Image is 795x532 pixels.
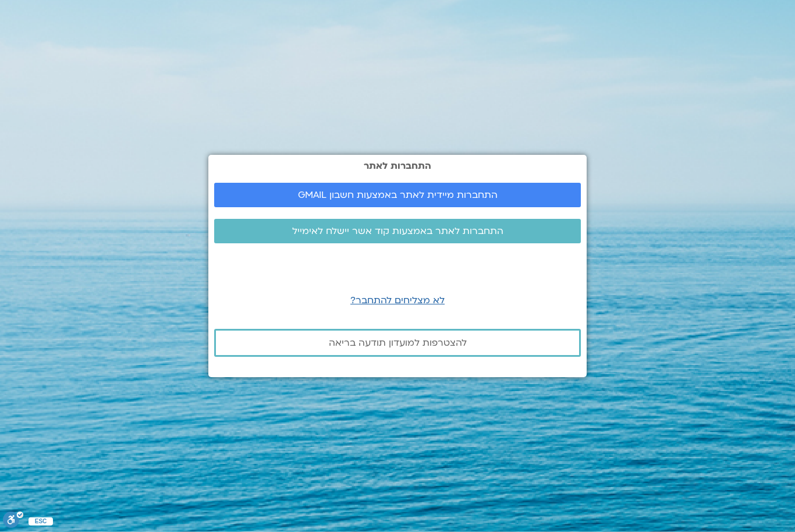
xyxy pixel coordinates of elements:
[292,226,503,236] span: התחברות לאתר באמצעות קוד אשר יישלח לאימייל
[298,190,498,200] span: התחברות מיידית לאתר באמצעות חשבון GMAIL
[350,294,445,307] a: לא מצליחים להתחבר?
[214,219,581,243] a: התחברות לאתר באמצעות קוד אשר יישלח לאימייל
[329,338,467,348] span: להצטרפות למועדון תודעה בריאה
[214,161,581,171] h2: התחברות לאתר
[214,329,581,357] a: להצטרפות למועדון תודעה בריאה
[214,183,581,207] a: התחברות מיידית לאתר באמצעות חשבון GMAIL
